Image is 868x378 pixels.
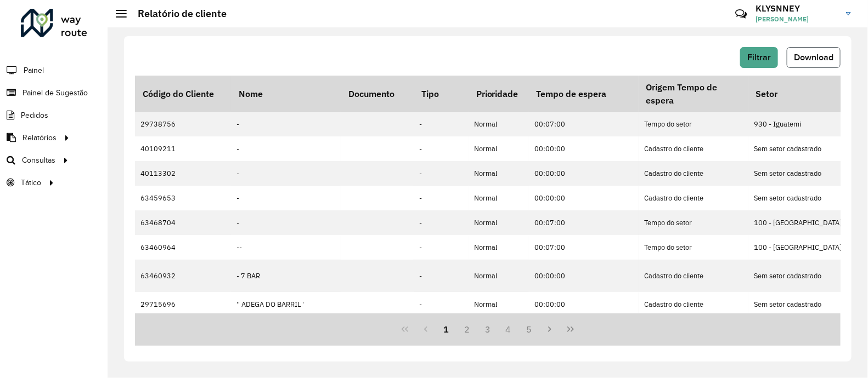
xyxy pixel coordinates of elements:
th: Setor [748,76,858,112]
td: - [231,210,341,235]
td: 29715696 [135,292,231,317]
td: - [414,260,469,291]
td: Cadastro do cliente [639,161,748,186]
button: 2 [456,319,477,340]
td: - 7 BAR [231,260,341,291]
td: Sem setor cadastrado [748,260,858,291]
button: 5 [519,319,540,340]
td: Tempo do setor [639,112,748,136]
th: Nome [231,76,341,112]
button: Filtrar [740,47,778,68]
td: Cadastro do cliente [639,260,748,291]
span: Painel de Sugestão [22,87,88,99]
td: Sem setor cadastrado [748,161,858,186]
td: Normal [469,292,529,317]
td: Cadastro do cliente [639,186,748,210]
td: Tempo do setor [639,210,748,235]
td: Sem setor cadastrado [748,186,858,210]
td: Normal [469,235,529,260]
td: 63459653 [135,186,231,210]
a: Contato Rápido [729,2,753,26]
span: Consultas [22,154,55,166]
span: [PERSON_NAME] [756,14,838,24]
button: 3 [477,319,498,340]
td: Normal [469,186,529,210]
td: - [414,292,469,317]
td: - [414,112,469,136]
td: 00:00:00 [529,186,639,210]
td: - [231,136,341,161]
td: Tempo do setor [639,235,748,260]
td: Sem setor cadastrado [748,136,858,161]
span: Filtrar [747,53,771,62]
h2: Relatório de cliente [127,8,227,20]
span: Relatórios [22,132,57,144]
td: 63460932 [135,260,231,291]
td: Cadastro do cliente [639,136,748,161]
td: Sem setor cadastrado [748,292,858,317]
td: 930 - Iguatemi [748,112,858,136]
span: Tático [21,177,41,188]
td: 63460964 [135,235,231,260]
th: Origem Tempo de espera [639,76,748,112]
td: 00:00:00 [529,161,639,186]
td: 40113302 [135,161,231,186]
td: - [414,136,469,161]
th: Documento [341,76,414,112]
td: 100 - [GEOGRAPHIC_DATA] [748,235,858,260]
td: 100 - [GEOGRAPHIC_DATA] [748,210,858,235]
td: 00:07:00 [529,210,639,235]
td: Normal [469,161,529,186]
td: 00:00:00 [529,260,639,291]
h3: KLYSNNEY [756,3,838,14]
td: 63468704 [135,210,231,235]
th: Prioridade [469,76,529,112]
span: Pedidos [21,110,48,121]
td: Normal [469,136,529,161]
td: - [414,186,469,210]
td: Normal [469,210,529,235]
button: 1 [436,319,457,340]
td: Normal [469,260,529,291]
td: - [414,235,469,260]
th: Tipo [414,76,469,112]
td: -- [231,235,341,260]
span: Painel [24,65,44,76]
button: Next Page [539,319,560,340]
td: - [231,161,341,186]
td: 40109211 [135,136,231,161]
td: - [414,161,469,186]
td: - [231,186,341,210]
td: Normal [469,112,529,136]
td: Cadastro do cliente [639,292,748,317]
button: Last Page [560,319,581,340]
td: 00:07:00 [529,112,639,136]
td: 29738756 [135,112,231,136]
td: 00:00:00 [529,136,639,161]
button: 4 [498,319,519,340]
td: 00:07:00 [529,235,639,260]
td: - [414,210,469,235]
th: Código do Cliente [135,76,231,112]
td: - [231,112,341,136]
td: '' ADEGA DO BARRIL ' [231,292,341,317]
td: 00:00:00 [529,292,639,317]
span: Download [794,53,833,62]
th: Tempo de espera [529,76,639,112]
button: Download [787,47,841,68]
